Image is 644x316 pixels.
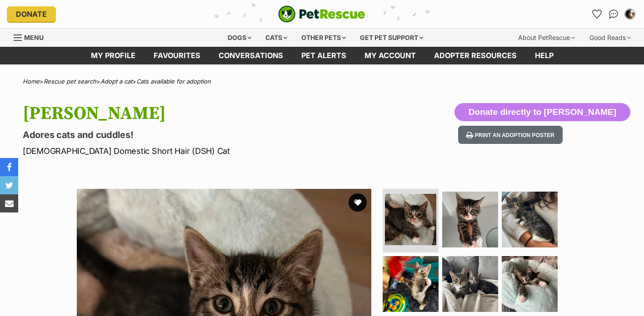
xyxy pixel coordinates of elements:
[24,34,44,41] span: Menu
[583,29,637,47] div: Good Reads
[349,193,367,212] button: favourite
[590,7,604,21] a: Favourites
[609,10,619,19] img: chat-41dd97257d64d25036548639549fe6c8038ab92f7586957e7f3b1b290dea8141.svg
[355,47,425,64] a: My account
[292,47,355,64] a: Pet alerts
[625,10,634,19] img: Denise O'Dea profile pic
[526,47,563,64] a: Help
[23,145,393,157] p: [DEMOGRAPHIC_DATA] Domestic Short Hair (DSH) Cat
[145,47,210,64] a: Favourites
[14,29,50,45] a: Menu
[221,29,258,47] div: Dogs
[23,128,393,141] p: Adores cats and cuddles!
[442,192,498,247] img: Photo of Colin
[210,47,292,64] a: conversations
[82,47,145,64] a: My profile
[278,5,365,23] a: PetRescue
[278,5,365,23] img: logo-cat-932fe2b9b8326f06289b0f2fb663e598f794de774fb13d1741a6617ecf9a85b4.svg
[502,256,558,312] img: Photo of Colin
[623,7,637,21] button: My account
[354,29,429,47] div: Get pet support
[136,78,211,85] a: Cats available for adoption
[295,29,352,47] div: Other pets
[454,103,630,121] button: Donate directly to [PERSON_NAME]
[44,78,96,85] a: Rescue pet search
[23,78,40,85] a: Home
[7,6,56,22] a: Donate
[512,29,581,47] div: About PetRescue
[383,256,439,312] img: Photo of Colin
[385,194,436,245] img: Photo of Colin
[590,7,637,21] ul: Account quick links
[259,29,294,47] div: Cats
[458,126,563,144] button: Print an adoption poster
[100,78,132,85] a: Adopt a cat
[606,7,621,21] a: Conversations
[502,192,558,247] img: Photo of Colin
[23,103,393,124] h1: [PERSON_NAME]
[442,256,498,312] img: Photo of Colin
[425,47,526,64] a: Adopter resources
